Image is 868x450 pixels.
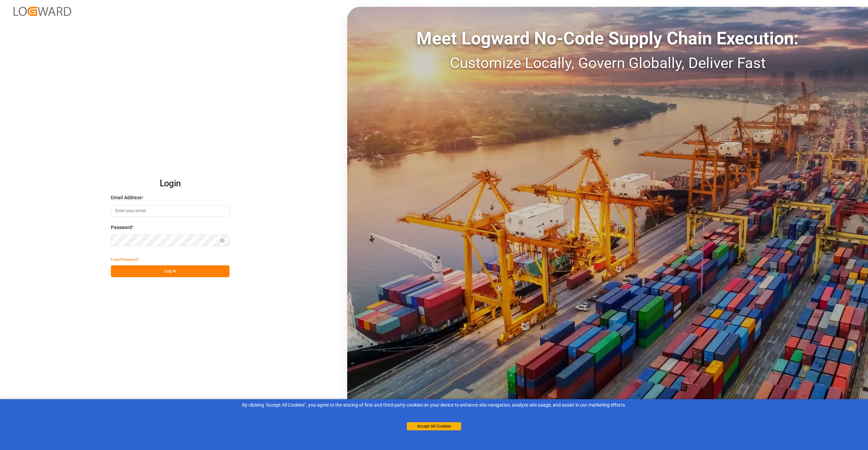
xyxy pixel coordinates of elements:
div: Customize Locally, Govern Globally, Deliver Fast [347,52,868,74]
input: Enter your email [111,205,230,217]
div: Meet Logward No-Code Supply Chain Execution: [347,25,868,52]
button: Accept All Cookies [407,422,461,430]
span: Email Address [111,194,142,201]
button: Log In [111,265,230,277]
img: Logward_new_orange.png [14,7,71,16]
div: By clicking "Accept All Cookies”, you agree to the storing of first and third-party cookies on yo... [5,402,863,409]
button: Forgot Password? [111,253,139,265]
h2: Login [111,173,230,195]
span: Password [111,224,132,231]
